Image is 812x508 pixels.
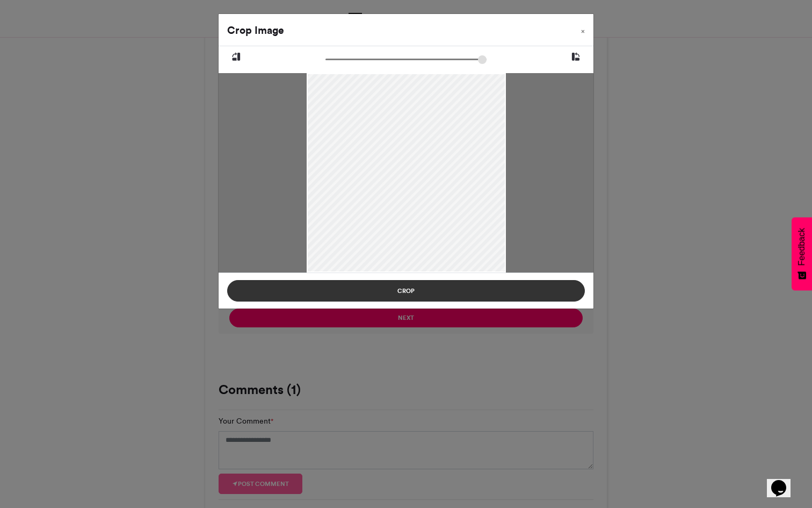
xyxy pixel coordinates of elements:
iframe: chat widget [767,465,801,497]
button: Crop [227,280,585,302]
button: Feedback - Show survey [792,217,812,290]
button: Close [572,14,593,44]
span: Feedback [797,228,807,266]
h4: Crop Image [227,23,284,38]
span: × [581,28,585,34]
